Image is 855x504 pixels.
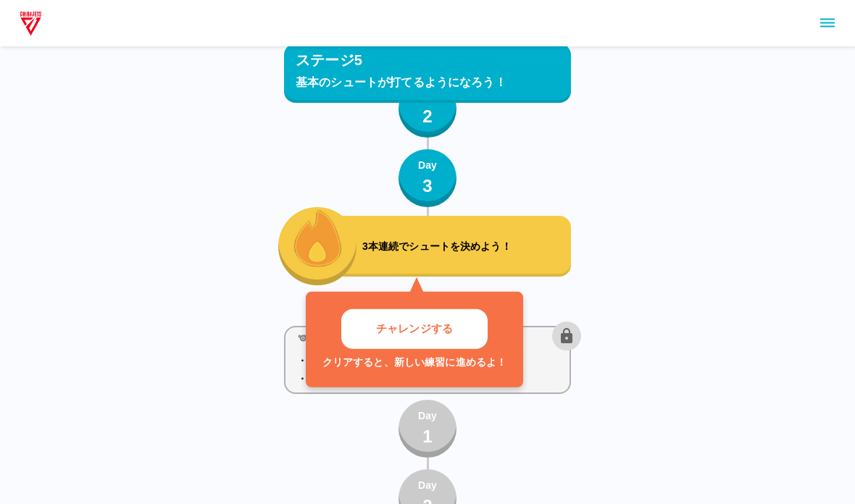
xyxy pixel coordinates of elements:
button: fire_icon [278,207,356,285]
img: dummy [17,9,44,38]
p: 3 [422,173,433,199]
p: 3本連続でシュートを決めよう！ [362,239,565,254]
button: sidemenu [815,11,840,35]
button: チャレンジする [341,309,488,349]
p: チャレンジする [376,321,453,337]
img: fire_icon [293,208,342,267]
p: Day [418,158,437,173]
p: 基本のシュートが打てるようになろう！ [296,74,559,91]
p: ・レイアップショット(1ステップ) [297,371,558,387]
p: 2 [422,104,433,130]
p: 1 [422,424,433,450]
button: Day1 [399,400,456,458]
button: Day3 [399,149,456,207]
p: Day [418,408,437,424]
p: ステージ5 [296,49,362,71]
p: ・レイアップショット(オーバーハンド) [297,353,558,369]
p: Day [418,478,437,493]
p: クリアすると、新しい練習に進めるよ！ [322,355,506,370]
button: Day2 [399,80,456,138]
